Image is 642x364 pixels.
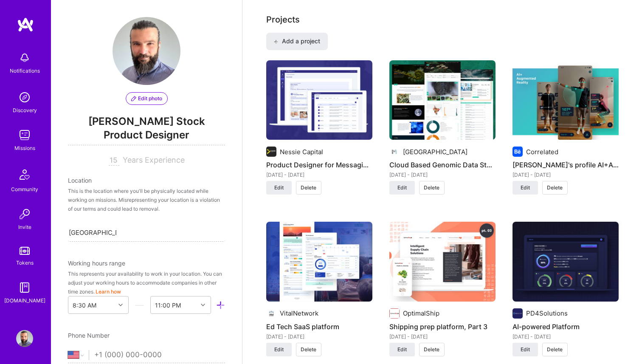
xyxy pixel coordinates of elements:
[4,296,45,305] div: [DOMAIN_NAME]
[68,332,110,339] span: Phone Number
[403,309,439,318] div: OptimalShip
[273,40,278,44] i: icon PlusBlack
[16,206,33,223] img: Invite
[20,247,30,255] img: tokens
[512,170,619,179] div: [DATE] - [DATE]
[11,185,38,194] div: Community
[14,330,35,347] a: User Avatar
[389,147,400,157] img: Company logo
[389,170,496,179] div: [DATE] - [DATE]
[274,346,284,353] span: Edit
[280,147,323,156] div: Nessie Capital
[301,184,316,192] span: Delete
[389,60,496,140] img: Cloud Based Genomic Data Storage Analysis Portal
[16,49,33,66] img: bell
[16,258,34,267] div: Tokens
[424,184,439,192] span: Delete
[126,92,168,105] button: Edit photo
[547,184,563,192] span: Delete
[68,176,225,185] div: Location
[266,321,372,332] h4: Ed Tech SaaS platform
[68,260,125,267] span: Working hours range
[266,147,276,157] img: Company logo
[113,17,180,85] img: User Avatar
[296,343,321,356] button: Delete
[512,332,619,341] div: [DATE] - [DATE]
[17,17,34,32] img: logo
[266,159,372,170] h4: Product Designer for Messaging and Discounting Web App
[542,181,568,195] button: Delete
[280,309,318,318] div: VitalNetwork
[512,60,619,140] img: Krispin Stock's profile AI+Augmented Reality Physiotherapy App
[266,222,372,302] img: Ed Tech SaaS platform
[389,181,415,195] button: Edit
[512,222,619,302] img: AI-powered Platform
[16,89,33,106] img: discovery
[10,66,40,75] div: Notifications
[14,164,35,185] img: Community
[16,279,33,296] img: guide book
[109,155,119,166] input: XX
[131,95,162,102] span: Edit photo
[301,346,316,353] span: Delete
[266,13,300,26] div: Projects
[96,287,121,296] button: Learn how
[16,330,33,347] img: User Avatar
[419,181,445,195] button: Delete
[389,332,496,341] div: [DATE] - [DATE]
[512,147,523,157] img: Company logo
[118,303,123,307] i: icon Chevron
[266,308,276,319] img: Company logo
[155,301,181,310] div: 11:00 PM
[403,147,467,156] div: [GEOGRAPHIC_DATA]
[521,346,530,353] span: Edit
[68,269,225,296] div: This represents your availability to work in your location. You can adjust your working hours to ...
[419,343,445,356] button: Delete
[526,309,568,318] div: PD4Solutions
[397,184,407,192] span: Edit
[526,147,558,156] div: Correlated
[274,184,284,192] span: Edit
[266,170,372,179] div: [DATE] - [DATE]
[131,96,136,101] i: icon PencilPurple
[266,181,292,195] button: Edit
[542,343,568,356] button: Delete
[16,127,33,144] img: teamwork
[68,115,225,128] span: [PERSON_NAME] Stock
[201,303,205,307] i: icon Chevron
[512,181,538,195] button: Edit
[73,301,96,310] div: 8:30 AM
[266,332,372,341] div: [DATE] - [DATE]
[389,222,496,302] img: Shipping prep platform, Part 3
[18,223,31,231] div: Invite
[266,60,372,140] img: Product Designer for Messaging and Discounting Web App
[389,308,400,319] img: Company logo
[512,343,538,356] button: Edit
[14,144,35,152] div: Missions
[512,159,619,170] h4: [PERSON_NAME]'s profile AI+Augmented Reality Physiotherapy App
[397,346,407,353] span: Edit
[123,155,185,164] span: Years Experience
[512,308,523,319] img: Company logo
[13,106,37,115] div: Discovery
[266,33,328,50] button: Add a project
[266,343,292,356] button: Edit
[521,184,530,192] span: Edit
[296,181,321,195] button: Delete
[389,159,496,170] h4: Cloud Based Genomic Data Storage Analysis Portal
[424,346,439,353] span: Delete
[389,343,415,356] button: Edit
[389,321,496,332] h4: Shipping prep platform, Part 3
[68,186,225,213] div: This is the location where you'll be physically located while working on missions. Misrepresentin...
[547,346,563,353] span: Delete
[135,301,144,310] i: icon HorizontalInLineDivider
[273,37,320,45] span: Add a project
[68,128,225,145] span: Product Designer
[512,321,619,332] h4: AI-powered Platform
